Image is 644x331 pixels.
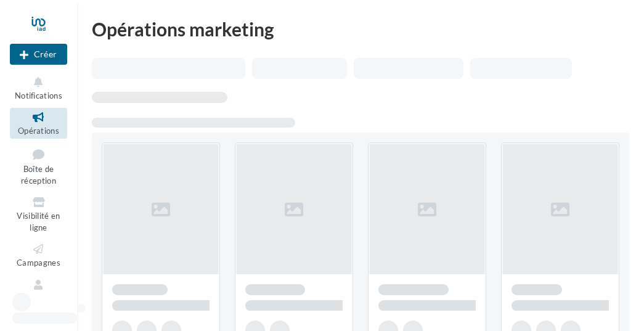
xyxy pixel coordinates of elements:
span: Opérations [18,126,59,136]
a: Campagnes [10,240,67,270]
button: Créer [10,44,67,65]
span: Boîte de réception [21,164,56,186]
a: Contacts [10,276,67,306]
div: Nouvelle campagne [10,44,67,65]
a: Boîte de réception [10,144,67,189]
span: Campagnes [17,258,60,268]
span: Visibilité en ligne [17,211,60,232]
div: Opérations marketing [92,20,629,38]
button: Notifications [10,73,67,103]
a: Opérations [10,108,67,138]
a: Visibilité en ligne [10,193,67,235]
span: Notifications [15,91,62,100]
